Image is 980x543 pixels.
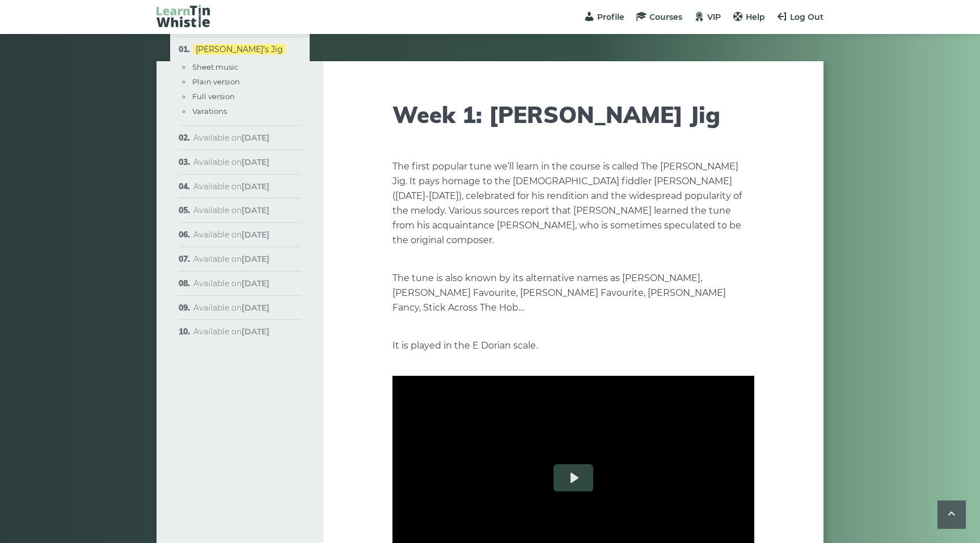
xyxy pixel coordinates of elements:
[193,205,269,215] span: Available on
[193,44,285,54] a: [PERSON_NAME]’s Jig
[242,230,269,240] strong: [DATE]
[242,303,269,313] strong: [DATE]
[776,12,823,22] a: Log Out
[732,12,765,22] a: Help
[746,12,765,22] span: Help
[392,271,754,315] p: The tune is also known by its alternative names as [PERSON_NAME], [PERSON_NAME] Favourite, [PERSO...
[192,62,238,71] a: Sheet music
[392,101,754,128] h1: Week 1: [PERSON_NAME] Jig
[193,278,269,289] span: Available on
[242,278,269,289] strong: [DATE]
[584,12,624,22] a: Profile
[649,12,682,22] span: Courses
[790,12,823,22] span: Log Out
[242,157,269,167] strong: [DATE]
[193,230,269,240] span: Available on
[193,254,269,264] span: Available on
[392,159,754,248] p: The first popular tune we’ll learn in the course is called The [PERSON_NAME] Jig. It pays homage ...
[157,5,210,27] img: LearnTinWhistle.com
[392,338,754,353] p: It is played in the E Dorian scale.
[242,326,269,337] strong: [DATE]
[707,12,721,22] span: VIP
[636,12,682,22] a: Courses
[193,303,269,313] span: Available on
[242,181,269,192] strong: [DATE]
[193,326,269,337] span: Available on
[597,12,624,22] span: Profile
[242,133,269,143] strong: [DATE]
[242,254,269,264] strong: [DATE]
[192,107,227,116] a: Varations
[193,181,269,192] span: Available on
[242,205,269,215] strong: [DATE]
[694,12,721,22] a: VIP
[193,157,269,167] span: Available on
[192,92,235,101] a: Full version
[192,77,240,86] a: Plain version
[193,133,269,143] span: Available on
